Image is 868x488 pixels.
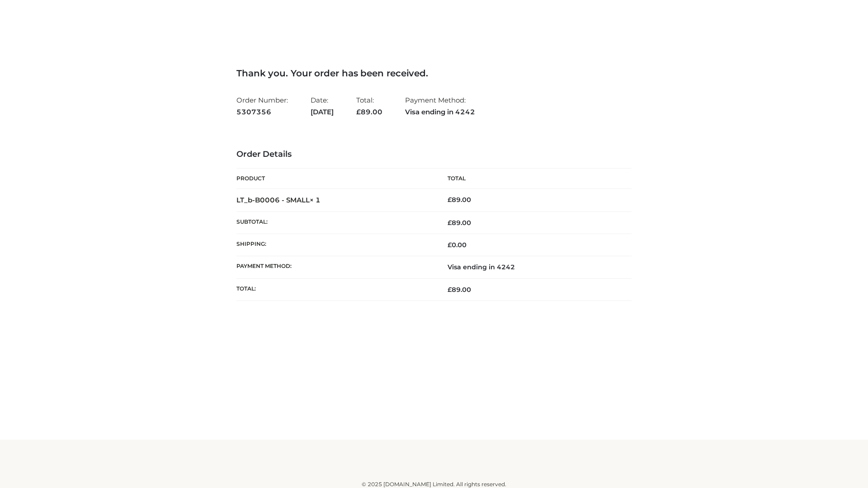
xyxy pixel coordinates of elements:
h3: Order Details [236,150,632,160]
li: Payment Method: [405,92,475,120]
span: £ [448,219,452,227]
th: Subtotal: [236,211,434,234]
td: Visa ending in 4242 [434,256,632,278]
bdi: 89.00 [448,196,471,204]
span: £ [448,241,452,249]
th: Product [236,169,434,189]
li: Total: [356,92,382,120]
th: Payment method: [236,256,434,278]
th: Total [434,169,632,189]
bdi: 0.00 [448,241,467,249]
span: £ [448,286,452,294]
h3: Thank you. Your order has been received. [236,68,632,79]
span: £ [356,108,361,116]
li: Order Number: [236,92,288,120]
span: 89.00 [448,219,471,227]
strong: Visa ending in 4242 [405,106,475,118]
span: 89.00 [356,108,382,116]
strong: × 1 [310,196,321,204]
strong: 5307356 [236,106,288,118]
th: Total: [236,278,434,300]
li: Date: [311,92,334,120]
strong: LT_b-B0006 - SMALL [236,196,321,204]
span: £ [448,196,452,204]
strong: [DATE] [311,106,334,118]
th: Shipping: [236,234,434,256]
span: 89.00 [448,286,471,294]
